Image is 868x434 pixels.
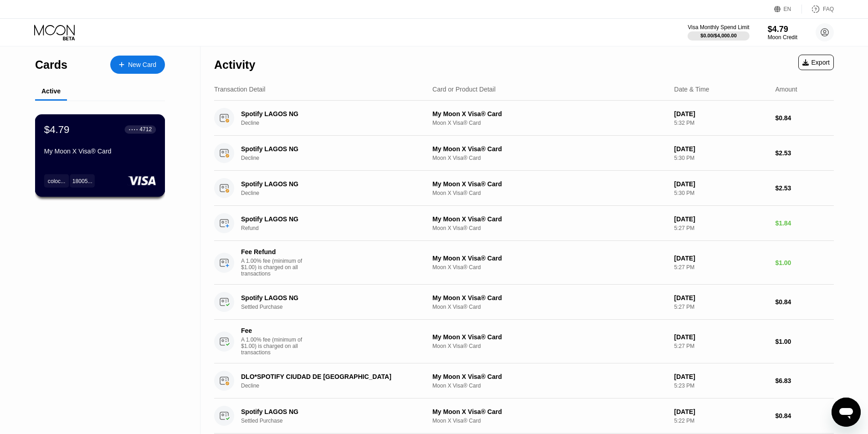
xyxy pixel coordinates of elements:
[214,398,834,434] div: Spotify LAGOS NGSettled PurchaseMy Moon X Visa® CardMoon X Visa® Card[DATE]5:22 PM$0.84
[214,363,834,398] div: DLO*SPOTIFY CIUDAD DE [GEOGRAPHIC_DATA]DeclineMy Moon X Visa® CardMoon X Visa® Card[DATE]5:23 PM$...
[775,412,834,419] div: $0.84
[832,398,861,427] iframe: Button to launch messaging window
[432,255,667,262] div: My Moon X Visa® Card
[432,145,667,153] div: My Moon X Visa® Card
[432,155,667,161] div: Moon X Visa® Card
[674,180,768,188] div: [DATE]
[241,258,309,277] div: A 1.00% fee (minimum of $1.00) is charged on all transactions
[432,190,667,196] div: Moon X Visa® Card
[241,110,418,117] div: Spotify LAGOS NG
[432,215,667,223] div: My Moon X Visa® Card
[214,86,265,93] div: Transaction Detail
[775,338,834,345] div: $1.00
[44,174,69,187] div: coloc...
[44,148,156,155] div: My Moon X Visa® Card
[241,294,418,301] div: Spotify LAGOS NG
[823,6,834,12] div: FAQ
[432,304,667,310] div: Moon X Visa® Card
[432,343,667,349] div: Moon X Visa® Card
[432,294,667,301] div: My Moon X Visa® Card
[432,373,667,380] div: My Moon X Visa® Card
[41,87,61,95] div: Active
[768,25,797,41] div: $4.79Moon Credit
[802,59,830,66] div: Export
[214,58,255,71] div: Activity
[241,383,431,389] div: Decline
[241,373,418,380] div: DLO*SPOTIFY CIUDAD DE [GEOGRAPHIC_DATA]
[674,418,768,424] div: 5:22 PM
[241,248,305,255] div: Fee Refund
[674,190,768,196] div: 5:30 PM
[674,264,768,271] div: 5:27 PM
[768,25,797,34] div: $4.79
[432,383,667,389] div: Moon X Visa® Card
[688,24,749,41] div: Visa Monthly Spend Limit$0.00/$4,000.00
[775,377,834,384] div: $6.83
[674,145,768,153] div: [DATE]
[775,149,834,157] div: $2.53
[214,320,834,363] div: FeeA 1.00% fee (minimum of $1.00) is charged on all transactionsMy Moon X Visa® CardMoon X Visa® ...
[674,383,768,389] div: 5:23 PM
[432,180,667,188] div: My Moon X Visa® Card
[241,418,431,424] div: Settled Purchase
[241,145,418,153] div: Spotify LAGOS NG
[139,126,152,133] div: 4712
[36,115,164,196] div: $4.79● ● ● ●4712My Moon X Visa® Cardcoloc...18005...
[775,259,834,266] div: $1.00
[784,6,791,12] div: EN
[241,120,431,126] div: Decline
[35,58,67,71] div: Cards
[775,86,797,93] div: Amount
[214,285,834,320] div: Spotify LAGOS NGSettled PurchaseMy Moon X Visa® CardMoon X Visa® Card[DATE]5:27 PM$0.84
[674,225,768,231] div: 5:27 PM
[432,264,667,271] div: Moon X Visa® Card
[241,180,418,188] div: Spotify LAGOS NG
[241,225,431,231] div: Refund
[432,110,667,117] div: My Moon X Visa® Card
[674,110,768,117] div: [DATE]
[241,190,431,196] div: Decline
[775,114,834,122] div: $0.84
[241,155,431,161] div: Decline
[674,333,768,341] div: [DATE]
[432,86,496,93] div: Card or Product Detail
[241,408,418,415] div: Spotify LAGOS NG
[241,327,305,334] div: Fee
[432,408,667,415] div: My Moon X Visa® Card
[674,343,768,349] div: 5:27 PM
[214,206,834,241] div: Spotify LAGOS NGRefundMy Moon X Visa® CardMoon X Visa® Card[DATE]5:27 PM$1.84
[214,171,834,206] div: Spotify LAGOS NGDeclineMy Moon X Visa® CardMoon X Visa® Card[DATE]5:30 PM$2.53
[802,5,834,14] div: FAQ
[129,128,138,131] div: ● ● ● ●
[214,241,834,285] div: Fee RefundA 1.00% fee (minimum of $1.00) is charged on all transactionsMy Moon X Visa® CardMoon X...
[775,184,834,192] div: $2.53
[674,155,768,161] div: 5:30 PM
[775,220,834,227] div: $1.84
[674,373,768,380] div: [DATE]
[214,136,834,171] div: Spotify LAGOS NGDeclineMy Moon X Visa® CardMoon X Visa® Card[DATE]5:30 PM$2.53
[674,215,768,223] div: [DATE]
[768,34,797,41] div: Moon Credit
[674,86,709,93] div: Date & Time
[700,33,737,38] div: $0.00 / $4,000.00
[688,24,749,31] div: Visa Monthly Spend Limit
[128,61,156,69] div: New Card
[241,337,309,356] div: A 1.00% fee (minimum of $1.00) is charged on all transactions
[432,225,667,231] div: Moon X Visa® Card
[798,55,834,70] div: Export
[432,120,667,126] div: Moon X Visa® Card
[674,120,768,126] div: 5:32 PM
[674,255,768,262] div: [DATE]
[70,174,95,187] div: 18005...
[775,298,834,306] div: $0.84
[432,418,667,424] div: Moon X Visa® Card
[241,215,418,223] div: Spotify LAGOS NG
[674,408,768,415] div: [DATE]
[44,123,70,135] div: $4.79
[48,178,65,184] div: coloc...
[674,294,768,301] div: [DATE]
[110,56,165,74] div: New Card
[432,333,667,341] div: My Moon X Visa® Card
[774,5,802,14] div: EN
